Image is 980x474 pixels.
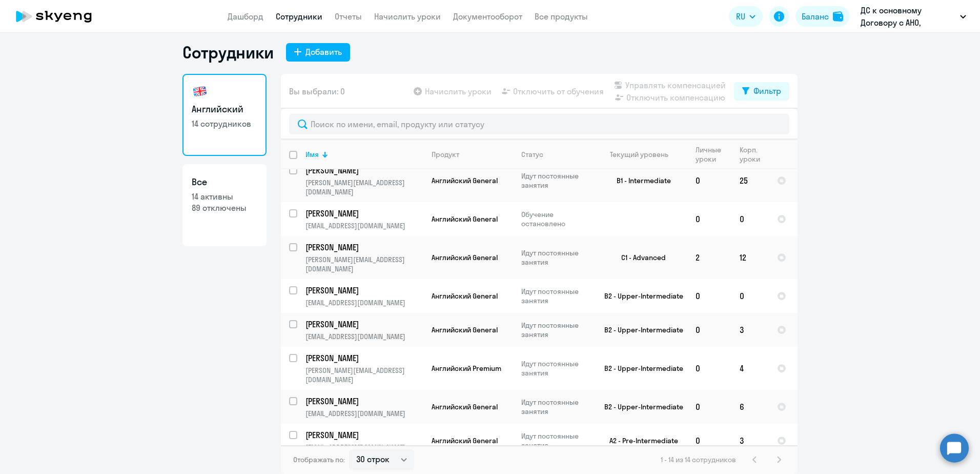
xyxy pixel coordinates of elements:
[432,325,498,334] span: Английский General
[305,429,423,441] a: [PERSON_NAME]
[687,279,731,313] td: 0
[305,46,342,58] div: Добавить
[432,364,501,373] span: Английский Premium
[833,11,843,22] img: balance
[731,279,769,313] td: 0
[305,352,423,364] a: [PERSON_NAME]
[535,11,588,22] a: Все продукты
[592,347,687,390] td: B2 - Upper-Intermediate
[592,236,687,279] td: C1 - Advanced
[592,279,687,313] td: B2 - Upper-Intermediate
[731,390,769,424] td: 6
[305,242,421,253] p: [PERSON_NAME]
[305,396,421,407] p: [PERSON_NAME]
[305,443,423,452] p: [EMAIL_ADDRESS][DOMAIN_NAME]
[687,202,731,236] td: 0
[740,145,760,164] div: Корп. уроки
[432,176,498,185] span: Английский General
[192,103,257,116] h3: Английский
[305,298,423,307] p: [EMAIL_ADDRESS][DOMAIN_NAME]
[661,455,736,464] span: 1 - 14 из 14 сотрудников
[305,178,423,196] p: [PERSON_NAME][EMAIL_ADDRESS][DOMAIN_NAME]
[696,145,731,164] div: Личные уроки
[736,10,745,23] span: RU
[731,313,769,347] td: 3
[521,398,591,416] p: Идут постоянные занятия
[293,455,345,464] span: Отображать по:
[802,10,829,23] div: Баланс
[734,82,789,101] button: Фильтр
[687,159,731,202] td: 0
[687,313,731,347] td: 0
[192,175,257,189] h3: Все
[592,159,687,202] td: B1 - Intermediate
[182,164,267,246] a: Все14 активны89 отключены
[192,83,208,100] img: english
[305,221,423,230] p: [EMAIL_ADDRESS][DOMAIN_NAME]
[305,208,421,219] p: [PERSON_NAME]
[521,150,591,159] div: Статус
[228,11,263,22] a: Дашборд
[696,145,722,164] div: Личные уроки
[521,150,543,159] div: Статус
[731,236,769,279] td: 12
[305,208,423,219] a: [PERSON_NAME]
[687,424,731,458] td: 0
[521,248,591,267] p: Идут постоянные занятия
[521,431,591,450] p: Идут постоянные занятия
[731,347,769,390] td: 4
[305,409,423,418] p: [EMAIL_ADDRESS][DOMAIN_NAME]
[592,424,687,458] td: A2 - Pre-Intermediate
[432,253,498,262] span: Английский General
[305,319,421,330] p: [PERSON_NAME]
[432,150,459,159] div: Продукт
[182,42,274,63] h1: Сотрудники
[592,390,687,424] td: B2 - Upper-Intermediate
[687,390,731,424] td: 0
[753,85,781,97] div: Фильтр
[432,436,498,445] span: Английский General
[305,150,319,159] div: Имя
[521,321,591,339] p: Идут постоянные занятия
[289,114,789,134] input: Поиск по имени, email, продукту или статусу
[305,396,423,407] a: [PERSON_NAME]
[729,6,763,27] button: RU
[192,202,257,213] p: 89 отключены
[521,359,591,378] p: Идут постоянные занятия
[305,366,423,384] p: [PERSON_NAME][EMAIL_ADDRESS][DOMAIN_NAME]
[305,285,421,296] p: [PERSON_NAME]
[731,202,769,236] td: 0
[289,85,345,97] span: Вы выбрали: 0
[861,4,956,29] p: ДС к основному Договору с АНО, ХАЙДЕЛЬБЕРГЦЕМЕНТ РУС, ООО
[432,402,498,411] span: Английский General
[305,165,421,176] p: [PERSON_NAME]
[795,6,849,27] button: Балансbalance
[305,242,423,253] a: [PERSON_NAME]
[687,236,731,279] td: 2
[305,319,423,330] a: [PERSON_NAME]
[731,159,769,202] td: 25
[855,4,971,29] button: ДС к основному Договору с АНО, ХАЙДЕЛЬБЕРГЦЕМЕНТ РУС, ООО
[432,214,498,224] span: Английский General
[305,332,423,341] p: [EMAIL_ADDRESS][DOMAIN_NAME]
[192,118,257,129] p: 14 сотрудников
[305,285,423,296] a: [PERSON_NAME]
[276,11,322,22] a: Сотрудники
[600,150,687,159] div: Текущий уровень
[740,145,768,164] div: Корп. уроки
[305,150,423,159] div: Имя
[687,347,731,390] td: 0
[432,291,498,301] span: Английский General
[305,255,423,273] p: [PERSON_NAME][EMAIL_ADDRESS][DOMAIN_NAME]
[374,11,441,22] a: Начислить уроки
[521,171,591,190] p: Идут постоянные занятия
[182,74,267,156] a: Английский14 сотрудников
[432,150,513,159] div: Продукт
[610,150,668,159] div: Текущий уровень
[592,313,687,347] td: B2 - Upper-Intermediate
[192,191,257,202] p: 14 активны
[521,210,591,228] p: Обучение остановлено
[731,424,769,458] td: 3
[453,11,522,22] a: Документооборот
